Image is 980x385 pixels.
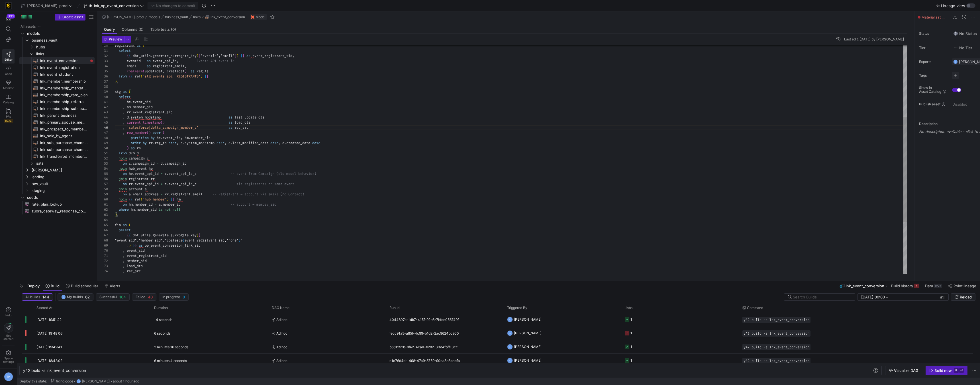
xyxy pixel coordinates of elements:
a: lnk_membership_rate_plan​​​​​​​​​​ [19,91,95,98]
div: Press SPACE to select this row. [19,139,95,146]
span: as [123,89,127,94]
span: event_sid [163,136,181,140]
span: landing [32,174,94,180]
span: he [127,100,131,104]
span: Materialization Failed [922,15,956,19]
kbd: ⌘ [954,368,959,373]
img: https://storage.googleapis.com/y42-prod-data-exchange/images/uAsz27BndGEK0hZWDFeOjoxA7jCwgK9jE472... [6,3,11,9]
span: coalesce [127,69,143,73]
div: Press SPACE to select this row. [19,44,95,50]
span: system_modstamp [131,115,161,120]
span: Experts [919,60,948,64]
span: No Tier [954,46,972,50]
div: 41 [102,99,108,105]
span: { [127,54,129,58]
span: select [119,48,131,53]
span: Preview [109,37,122,41]
span: Table tests [150,28,176,31]
div: TH [953,60,958,64]
span: , [177,59,179,63]
span: seeds [27,194,94,201]
span: reg_ts [197,69,209,73]
div: 48 [102,135,108,140]
a: PRsBeta [2,106,15,126]
span: lnk_member_membership​​​​​​​​​​ [40,78,88,85]
span: rec_src [234,125,248,130]
span: registrant_email [153,64,185,68]
span: d [127,115,129,120]
div: Press SPACE to select this row. [19,119,95,126]
input: Start datetime [861,295,885,299]
span: order [131,141,141,145]
span: ) [149,130,151,135]
span: , [123,125,125,130]
a: lnk_parent_business​​​​​​​​​​ [19,112,95,119]
span: lnk_sub_purchase_channel_monthly_forecast​​​​​​​​​​ [40,140,88,146]
div: Press SPACE to select this row. [19,105,95,112]
span: -- Events API event id [191,59,234,63]
button: Alerts [102,281,123,291]
span: ) [236,54,238,58]
span: [PERSON_NAME]-prod [107,15,144,19]
div: 39 [102,89,108,94]
span: { [131,74,133,79]
input: Search Builds [793,295,850,299]
span: . [153,141,155,145]
a: lnk_event_student​​​​​​​​​​ [19,71,95,78]
span: ) [115,79,117,84]
div: 42 [102,105,108,110]
span: lnk_membership_rate_plan​​​​​​​​​​ [40,92,88,98]
button: fixing codeTH[PERSON_NAME]about 1 hour ago [49,378,141,385]
span: ( [129,89,131,94]
span: . [131,105,133,109]
span: ) [163,120,165,125]
div: 36 [102,74,108,79]
span: sats [36,160,94,167]
span: Monitor [3,86,14,90]
div: TH [76,379,81,384]
button: No statusNo Status [952,30,978,37]
span: ( [141,74,143,79]
button: Build scheduler [63,281,101,291]
span: member_sid [191,136,211,140]
span: , [123,105,125,109]
a: lnk_transferred_membership​​​​​​​​​​ [19,153,95,160]
button: links [192,14,202,21]
div: Press SPACE to select this row. [19,132,95,139]
span: In progress [162,295,180,299]
span: No Status [954,31,977,36]
div: 47 [102,130,108,135]
a: lnk_membership_referral​​​​​​​​​​ [19,98,95,105]
div: 44 [102,115,108,120]
button: Data127K [922,281,945,291]
div: Press SPACE to select this row. [19,30,95,37]
div: Press SPACE to select this row. [19,85,95,91]
span: ) [201,74,203,79]
span: Alerts [110,284,120,288]
a: Monitor [2,78,15,92]
span: , [123,130,125,135]
span: event_registrant_sid [133,110,173,114]
span: Data [925,284,933,288]
button: Failed40 [132,293,156,301]
button: [PERSON_NAME]-prod [19,2,74,9]
span: hm [127,105,131,109]
span: Space settings [3,357,14,363]
span: rate_plan_lookup​​​​​​ [32,201,88,208]
span: generate_surrogate_key [153,54,197,58]
div: Press SPACE to select this row. [19,112,95,119]
span: Query [104,28,115,31]
div: 37 [102,79,108,84]
span: } [205,74,207,79]
span: Get started [3,334,13,341]
button: THMy builds62 [58,293,93,301]
div: 32 [102,53,108,58]
span: updatedat [145,69,163,73]
span: , [185,64,187,68]
span: { [129,74,131,79]
span: 40 [148,295,153,299]
span: row_number [127,130,147,135]
a: lnk_sold_by_agent​​​​​​​​​​ [19,132,95,139]
span: reg_ts [155,141,167,145]
input: End datetime [889,295,926,299]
